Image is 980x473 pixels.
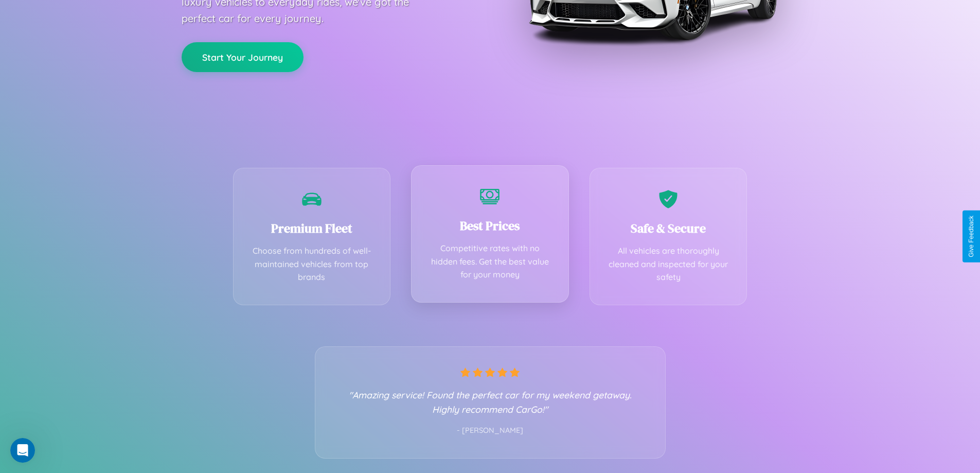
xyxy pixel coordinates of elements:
p: - [PERSON_NAME] [336,424,645,437]
iframe: Intercom live chat [10,438,35,463]
button: Start Your Journey [182,42,304,72]
h3: Premium Fleet [249,220,375,237]
p: Choose from hundreds of well-maintained vehicles from top brands [249,244,375,284]
h3: Safe & Secure [605,220,732,237]
h3: Best Prices [427,217,553,234]
p: All vehicles are thoroughly cleaned and inspected for your safety [605,244,732,284]
p: "Amazing service! Found the perfect car for my weekend getaway. Highly recommend CarGo!" [336,388,645,416]
div: Give Feedback [968,216,975,257]
p: Competitive rates with no hidden fees. Get the best value for your money [427,242,553,282]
